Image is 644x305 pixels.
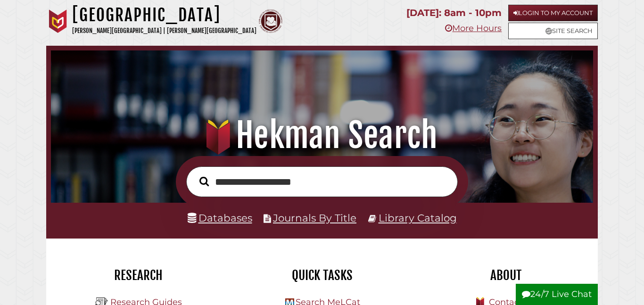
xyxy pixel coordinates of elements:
[53,267,223,283] h2: Research
[273,212,356,224] a: Journals By Title
[46,9,70,33] img: Calvin University
[406,5,502,21] p: [DATE]: 8am - 10pm
[237,267,407,283] h2: Quick Tasks
[72,25,256,36] p: [PERSON_NAME][GEOGRAPHIC_DATA] | [PERSON_NAME][GEOGRAPHIC_DATA]
[72,5,256,25] h1: [GEOGRAPHIC_DATA]
[60,115,583,156] h1: Hekman Search
[259,9,282,33] img: Calvin Theological Seminary
[421,267,591,283] h2: About
[445,23,502,33] a: More Hours
[188,212,252,224] a: Databases
[508,23,598,39] a: Site Search
[508,5,598,21] a: Login to My Account
[195,174,214,189] button: Search
[379,212,457,224] a: Library Catalog
[199,176,209,187] i: Search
